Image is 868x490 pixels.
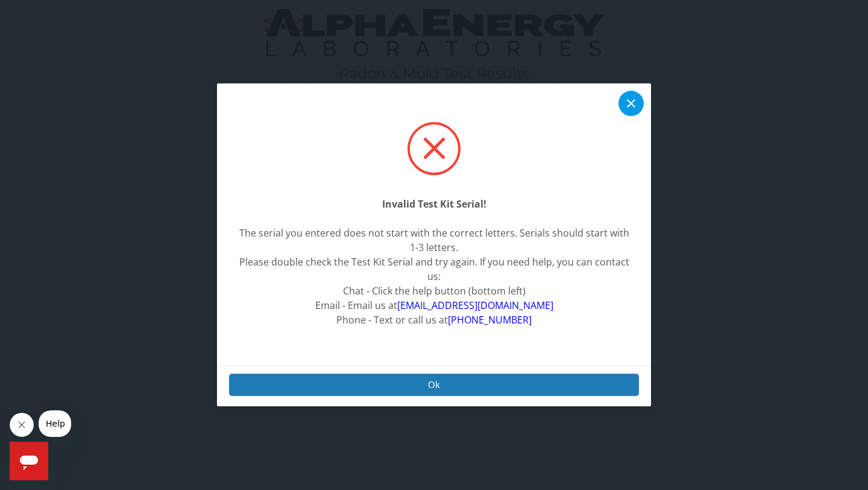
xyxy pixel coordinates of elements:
a: [PHONE_NUMBER] [448,313,532,326]
iframe: Message from company [39,410,71,437]
div: Please double check the Test Kit Serial and try again. If you need help, you can contact us: [236,255,632,284]
iframe: Button to launch messaging window [10,442,48,480]
strong: Invalid Test Kit Serial! [382,197,486,211]
span: Chat - Click the help button (bottom left) Email - Email us at Phone - Text or call us at [315,284,553,326]
div: The serial you entered does not start with the correct letters. Serials should start with 1-3 let... [236,226,632,255]
a: [EMAIL_ADDRESS][DOMAIN_NAME] [397,299,553,312]
iframe: Close message [10,413,34,437]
